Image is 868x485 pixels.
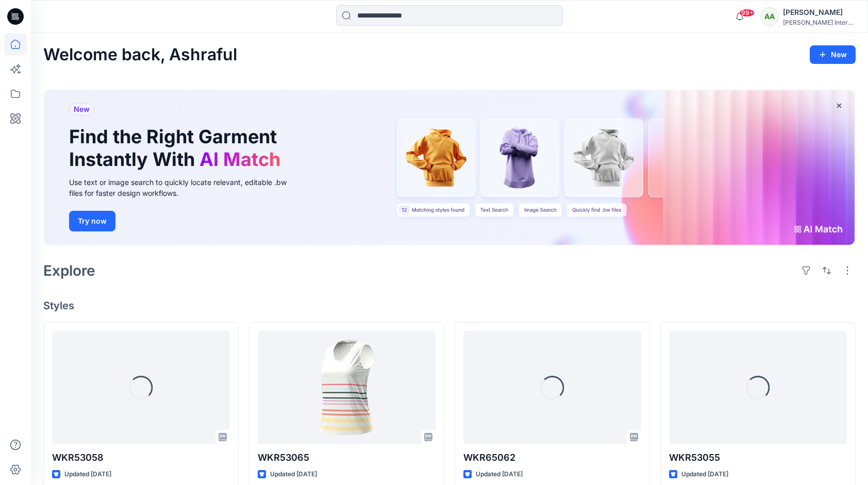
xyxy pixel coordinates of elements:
[69,211,115,231] button: Try now
[476,469,523,480] p: Updated [DATE]
[783,6,855,19] div: [PERSON_NAME]
[783,19,855,26] div: [PERSON_NAME] International
[69,126,286,170] h1: Find the Right Garment Instantly With
[669,450,847,465] p: WKR53055
[64,469,111,480] p: Updated [DATE]
[43,262,95,279] h2: Explore
[43,299,856,312] h4: Styles
[739,9,755,17] span: 99+
[69,177,301,198] div: Use text or image search to quickly locate relevant, editable .bw files for faster design workflows.
[681,469,728,480] p: Updated [DATE]
[258,450,436,465] p: WKR53065
[199,148,280,171] span: AI Match
[270,469,317,480] p: Updated [DATE]
[463,450,641,465] p: WKR65062
[43,45,237,64] h2: Welcome back, Ashraful
[810,45,856,64] button: New
[74,103,90,115] span: New
[52,450,230,465] p: WKR53058
[760,7,779,26] div: AA
[258,331,436,444] a: WKR53065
